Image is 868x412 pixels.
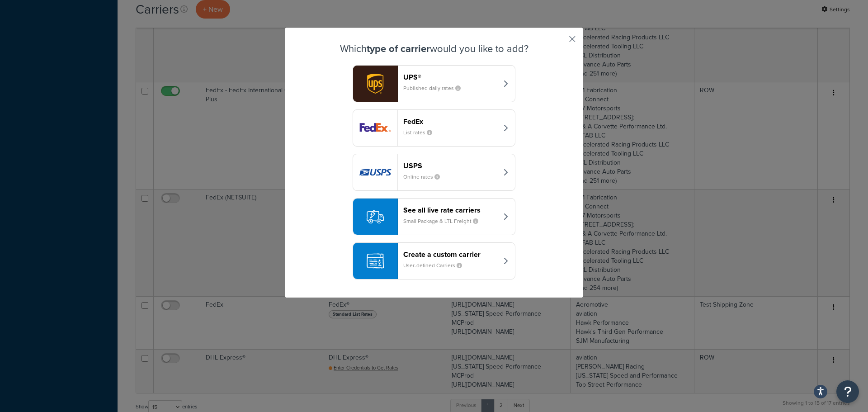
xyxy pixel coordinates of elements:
[403,261,469,270] small: User-defined Carriers
[353,154,515,191] button: usps logoUSPSOnline rates
[353,242,515,279] button: Create a custom carrierUser-defined Carriers
[353,66,397,102] img: ups logo
[403,217,486,225] small: Small Package & LTL Freight
[403,173,447,181] small: Online rates
[836,380,859,403] button: Open Resource Center
[353,109,515,147] button: fedEx logoFedExList rates
[308,43,560,54] h3: Which would you like to add?
[403,117,498,126] header: FedEx
[403,206,498,214] header: See all live rate carriers
[403,161,498,170] header: USPS
[403,250,498,259] header: Create a custom carrier
[403,128,439,137] small: List rates
[367,252,384,270] img: icon-carrier-custom-c93b8a24.svg
[353,65,515,102] button: ups logoUPS®Published daily rates
[403,84,468,92] small: Published daily rates
[353,198,515,235] button: See all live rate carriersSmall Package & LTL Freight
[353,154,397,190] img: usps logo
[367,208,384,225] img: icon-carrier-liverate-becf4550.svg
[353,110,397,146] img: fedEx logo
[403,73,498,81] header: UPS®
[367,41,430,56] strong: type of carrier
